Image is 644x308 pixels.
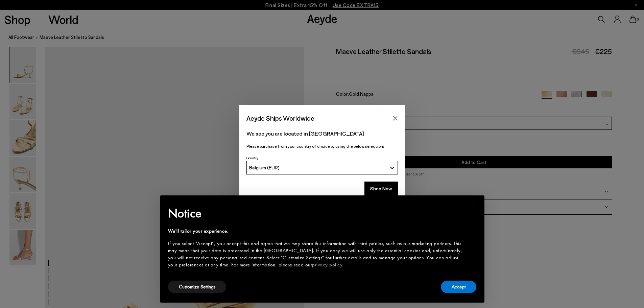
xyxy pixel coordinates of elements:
div: We'll tailor your experience. [168,228,466,235]
p: We see you are located in [GEOGRAPHIC_DATA] [246,129,398,138]
p: Please purchase from your country of choice by using the below selection: [246,143,398,149]
h2: Notice [168,205,466,222]
button: Close [390,113,400,123]
span: Aeyde Ships Worldwide [246,112,314,124]
button: Close this notice [466,197,482,214]
div: If you select "Accept", you accept this and agree that we may share this information with third p... [168,240,466,268]
span: Country [246,156,258,160]
button: Shop Now [364,182,398,196]
button: Customize Settings [168,281,226,293]
button: Accept [441,281,476,293]
span: × [471,200,476,211]
a: privacy policy [312,261,342,268]
span: Belgium (EUR) [249,165,280,170]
